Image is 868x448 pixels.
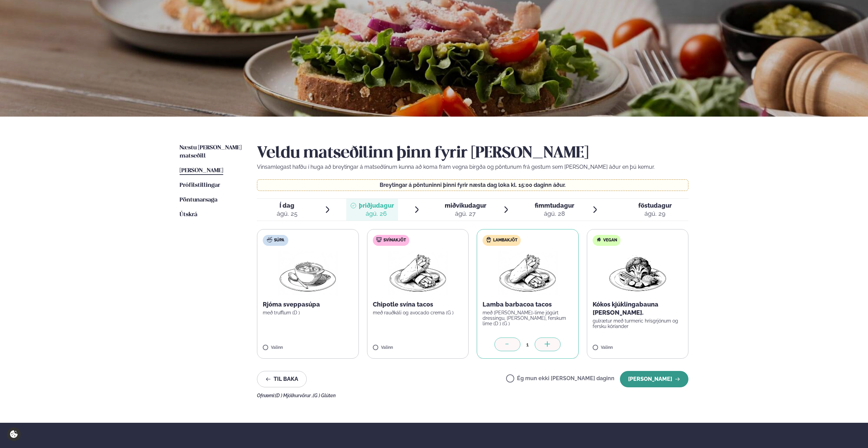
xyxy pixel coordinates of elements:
[359,210,394,218] div: ágú. 26
[263,310,353,315] p: með trufflum (D )
[498,251,558,295] img: Wraps.png
[277,210,298,218] div: ágú. 25
[483,310,573,326] p: með [PERSON_NAME]-lime jógúrt dressingu, [PERSON_NAME], ferskum lime (D ) (G )
[180,145,242,159] span: Næstu [PERSON_NAME] matseðill
[383,238,406,243] span: Svínakjöt
[277,201,298,210] span: Í dag
[257,393,688,398] div: Ofnæmi:
[257,163,688,171] p: Vinsamlegast hafðu í huga að breytingar á matseðlinum kunna að koma fram vegna birgða og pöntunum...
[274,238,284,243] span: Súpa
[608,251,668,295] img: Vegan.png
[180,197,217,203] span: Pöntunarsaga
[180,211,197,219] a: Útskrá
[180,144,243,160] a: Næstu [PERSON_NAME] matseðill
[313,393,336,398] span: (G ) Glúten
[359,202,394,209] span: þriðjudagur
[535,210,574,218] div: ágú. 28
[180,212,197,218] span: Útskrá
[275,393,313,398] span: (D ) Mjólkurvörur ,
[593,300,683,317] p: Kókos kjúklingabauna [PERSON_NAME].
[180,167,223,175] a: [PERSON_NAME]
[596,237,601,242] img: Vegan.svg
[278,251,338,295] img: Soup.png
[257,144,688,163] h2: Veldu matseðilinn þinn fyrir [PERSON_NAME]
[520,341,535,348] div: 1
[486,237,491,242] img: Lamb.svg
[603,238,617,243] span: Vegan
[373,300,463,309] p: Chipotle svína tacos
[7,427,21,441] a: Cookie settings
[638,210,672,218] div: ágú. 29
[638,202,672,209] span: föstudagur
[180,182,220,188] span: Prófílstillingar
[180,181,220,190] a: Prófílstillingar
[493,238,517,243] span: Lambakjöt
[620,371,688,387] button: [PERSON_NAME]
[445,210,486,218] div: ágú. 27
[180,168,223,174] span: [PERSON_NAME]
[376,237,382,242] img: pork.svg
[373,310,463,315] p: með rauðkáli og avocado crema (G )
[483,300,573,309] p: Lamba barbacoa tacos
[263,300,353,309] p: Rjóma sveppasúpa
[388,251,448,295] img: Wraps.png
[445,202,486,209] span: miðvikudagur
[257,371,307,387] button: Til baka
[264,182,682,188] p: Breytingar á pöntuninni þinni fyrir næsta dag loka kl. 15:00 daginn áður.
[593,318,683,329] p: gulrætur með turmeric hrísgrjónum og fersku kóríander
[535,202,574,209] span: fimmtudagur
[267,237,272,242] img: soup.svg
[180,196,217,204] a: Pöntunarsaga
